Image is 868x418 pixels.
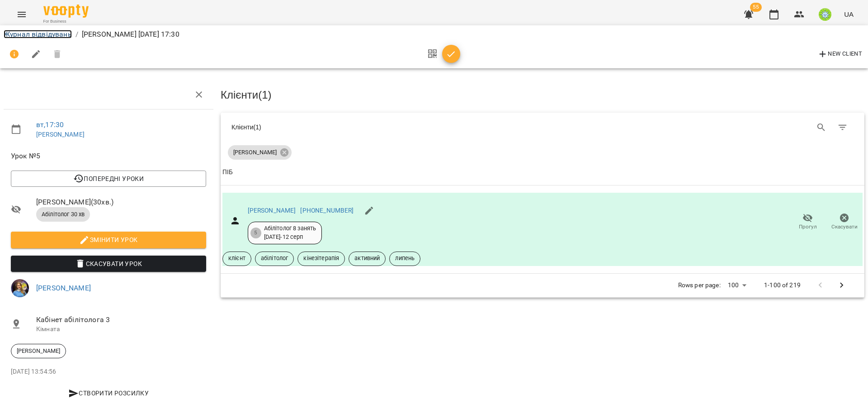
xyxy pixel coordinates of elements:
[18,173,199,184] span: Попередні уроки
[811,117,832,138] button: Search
[222,167,233,178] div: ПІБ
[36,284,91,292] a: [PERSON_NAME]
[250,228,261,238] div: 5
[11,344,66,358] div: [PERSON_NAME]
[221,89,864,101] h3: Клієнти ( 1 )
[231,123,536,132] div: Клієнти ( 1 )
[831,223,858,231] span: Скасувати
[840,6,857,23] button: UA
[223,254,251,262] span: клієнт
[349,254,385,262] span: активний
[221,113,864,142] div: Table Toolbar
[228,145,292,160] div: [PERSON_NAME]
[36,131,85,138] a: [PERSON_NAME]
[819,8,831,21] img: 8ec40acc98eb0e9459e318a00da59de5.jpg
[75,29,78,40] li: /
[11,367,206,376] p: [DATE] 13:54:56
[43,5,89,18] img: Voopty Logo
[11,347,66,355] span: [PERSON_NAME]
[826,209,863,235] button: Скасувати
[815,47,864,62] button: New Client
[18,258,199,269] span: Скасувати Урок
[82,29,179,40] p: [PERSON_NAME] [DATE] 17:30
[43,19,89,24] span: For Business
[36,210,90,218] span: Абілітолог 30 хв
[817,49,862,60] span: New Client
[831,275,853,296] button: Next Page
[222,167,233,178] div: Sort
[264,224,316,241] div: Абілітолог 8 занять [DATE] - 12 серп
[832,117,854,138] button: Фільтр
[4,29,864,40] nav: breadcrumb
[11,256,206,272] button: Скасувати Урок
[36,314,206,325] span: Кабінет абілітолога 3
[300,207,354,214] a: [PHONE_NUMBER]
[844,9,854,19] span: UA
[11,171,206,187] button: Попередні уроки
[11,4,33,25] button: Menu
[750,3,762,12] span: 55
[11,151,206,161] span: Урок №5
[789,209,826,235] button: Прогул
[678,281,721,290] p: Rows per page:
[36,120,64,129] a: вт , 17:30
[18,234,199,245] span: Змінити урок
[764,281,801,290] p: 1-100 of 219
[298,254,344,262] span: кінезітерапія
[228,148,282,157] span: [PERSON_NAME]
[14,388,203,399] span: Створити розсилку
[11,385,206,401] button: Створити розсилку
[724,279,750,292] div: 100
[390,254,420,262] span: липень
[248,207,296,214] a: [PERSON_NAME]
[222,167,863,178] span: ПІБ
[36,325,206,334] p: Кімната
[11,279,29,297] img: 6b085e1eb0905a9723a04dd44c3bb19c.jpg
[255,254,293,262] span: абілітолог
[799,223,817,231] span: Прогул
[11,232,206,248] button: Змінити урок
[36,197,206,208] span: [PERSON_NAME] ( 30 хв. )
[4,30,72,38] a: Журнал відвідувань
